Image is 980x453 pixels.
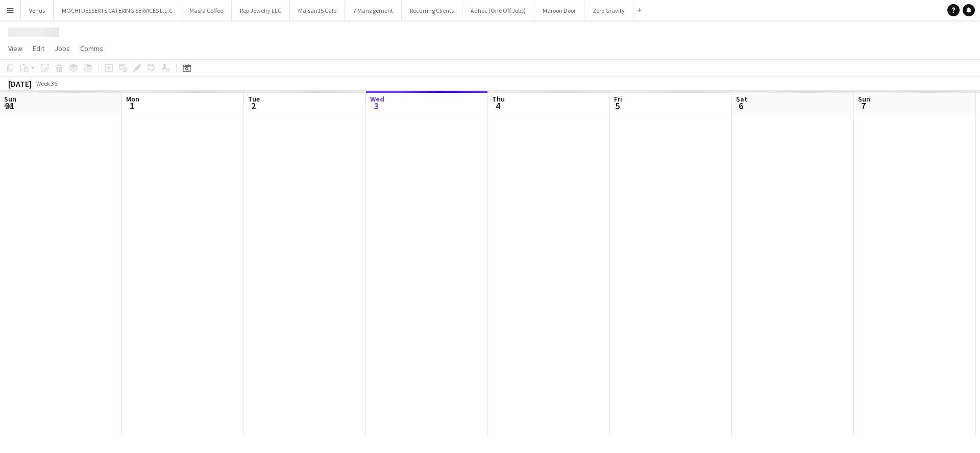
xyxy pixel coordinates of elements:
span: 2 [247,100,260,112]
span: Mon [126,94,139,104]
div: [DATE] [8,79,32,89]
span: Edit [33,44,44,53]
span: 1 [125,100,139,112]
button: Rep Jewelry LLC [232,1,290,20]
span: Week 36 [34,80,59,87]
button: MOCHI DESSERTS CATERING SERVICES L.L.C [54,1,181,20]
button: Zero Gravity [584,1,633,20]
button: Maroon Door [534,1,584,20]
span: 7 [856,100,870,112]
span: Wed [370,94,384,104]
button: Venus [21,1,54,20]
span: 6 [734,100,747,112]
a: View [4,42,27,55]
span: 5 [612,100,622,112]
span: Thu [492,94,505,104]
span: Fri [614,94,622,104]
span: Comms [80,44,103,53]
button: Recurring Clients [402,1,462,20]
button: Adhoc (One Off Jobs) [462,1,534,20]
a: Comms [76,42,107,55]
a: Edit [29,42,48,55]
span: Sun [4,94,16,104]
span: Jobs [55,44,70,53]
span: 3 [369,100,384,112]
span: Sat [736,94,747,104]
span: Tue [248,94,260,104]
span: Sun [858,94,870,104]
a: Jobs [51,42,74,55]
span: 31 [3,100,16,112]
button: Masra Coffee [181,1,232,20]
button: Maisan15 Cafe [290,1,345,20]
span: View [8,44,22,53]
button: 7 Management [345,1,402,20]
span: 4 [491,100,505,112]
